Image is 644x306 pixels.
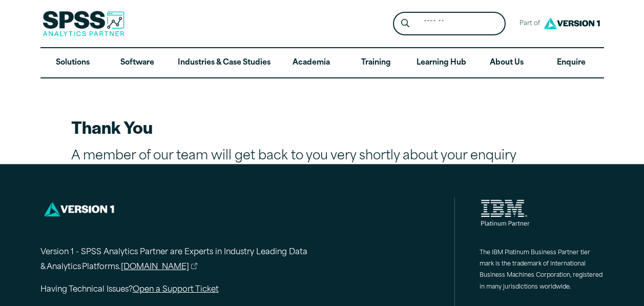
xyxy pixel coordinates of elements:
[43,11,124,36] img: SPSS Analytics Partner
[480,248,604,294] p: The IBM Platinum Business Partner tier mark is the trademark of International Business Machines C...
[474,48,539,78] a: About Us
[393,12,506,36] form: Site Header Search Form
[514,16,541,31] span: Part of
[71,149,573,164] p: A member of our team will get back to you very shortly about your enquiry
[71,115,573,138] h2: Thank You
[539,48,604,78] a: Enquire
[343,48,408,78] a: Training
[40,48,105,78] a: Solutions
[40,246,348,275] p: Version 1 - SPSS Analytics Partner are Experts in Industry Leading Data & Analytics Platforms.
[279,48,343,78] a: Academia
[121,260,198,275] a: [DOMAIN_NAME]
[133,286,219,294] a: Open a Support Ticket
[408,48,474,78] a: Learning Hub
[170,48,279,78] a: Industries & Case Studies
[396,14,414,33] button: Search magnifying glass icon
[105,48,170,78] a: Software
[40,48,604,78] nav: Desktop version of site main menu
[40,283,348,298] p: Having Technical Issues?
[541,14,603,33] img: Version1 Logo
[401,19,409,28] svg: Search magnifying glass icon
